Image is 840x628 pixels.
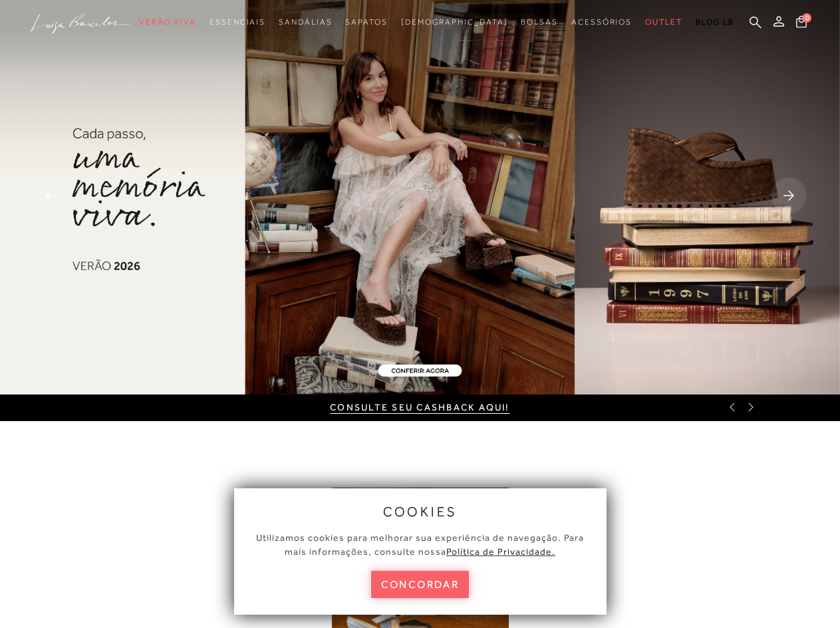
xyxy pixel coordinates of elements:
[521,17,558,27] span: Bolsas
[210,10,265,35] a: noSubCategoriesText
[330,402,509,412] a: CONSULTE SEU CASHBACK AQUI!
[645,17,682,27] span: Outlet
[279,10,332,35] a: noSubCategoriesText
[256,532,584,557] span: Utilizamos cookies para melhorar sua experiência de navegação. Para mais informações, consulte nossa
[401,10,508,35] a: noSubCategoriesText
[571,17,632,27] span: Acessórios
[446,546,555,557] a: Política de Privacidade.
[802,13,811,23] span: 0
[345,10,387,35] a: noSubCategoriesText
[210,17,265,27] span: Essenciais
[139,17,196,27] span: Verão Viva
[279,17,332,27] span: Sandálias
[139,10,196,35] a: noSubCategoriesText
[696,10,734,35] a: BLOG LB
[696,17,734,27] span: BLOG LB
[571,10,632,35] a: noSubCategoriesText
[401,17,508,27] span: [DEMOGRAPHIC_DATA]
[383,504,458,519] span: cookies
[521,10,558,35] a: noSubCategoriesText
[792,15,811,33] button: 0
[345,17,387,27] span: Sapatos
[371,571,470,598] button: concordar
[645,10,682,35] a: noSubCategoriesText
